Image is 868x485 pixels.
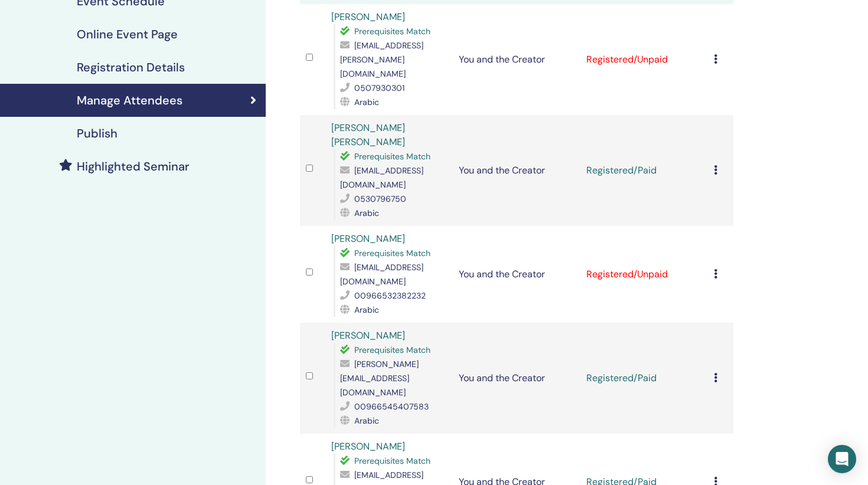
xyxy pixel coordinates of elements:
[77,27,178,41] h4: Online Event Page
[354,151,430,162] span: Prerequisites Match
[828,445,856,473] div: Open Intercom Messenger
[453,4,580,115] td: You and the Creator
[77,60,185,74] h4: Registration Details
[340,165,423,190] span: [EMAIL_ADDRESS][DOMAIN_NAME]
[354,97,379,107] span: Arabic
[331,11,405,23] a: [PERSON_NAME]
[354,455,430,466] span: Prerequisites Match
[354,304,379,315] span: Arabic
[354,26,430,37] span: Prerequisites Match
[77,159,190,173] h4: Highlighted Seminar
[453,226,580,323] td: You and the Creator
[354,83,404,93] span: 0507930301
[354,415,379,426] span: Arabic
[453,115,580,226] td: You and the Creator
[331,122,405,148] a: [PERSON_NAME] [PERSON_NAME]
[331,329,405,342] a: [PERSON_NAME]
[340,40,423,79] span: [EMAIL_ADDRESS][PERSON_NAME][DOMAIN_NAME]
[354,290,426,301] span: 00966532382232
[340,262,423,287] span: [EMAIL_ADDRESS][DOMAIN_NAME]
[354,208,379,218] span: Arabic
[354,248,430,258] span: Prerequisites Match
[354,401,429,412] span: 00966545407583
[331,440,405,453] a: [PERSON_NAME]
[354,194,406,204] span: 0530796750
[453,323,580,434] td: You and the Creator
[77,93,182,107] h4: Manage Attendees
[77,126,118,140] h4: Publish
[340,359,419,398] span: [PERSON_NAME][EMAIL_ADDRESS][DOMAIN_NAME]
[354,345,430,355] span: Prerequisites Match
[331,232,405,245] a: [PERSON_NAME]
